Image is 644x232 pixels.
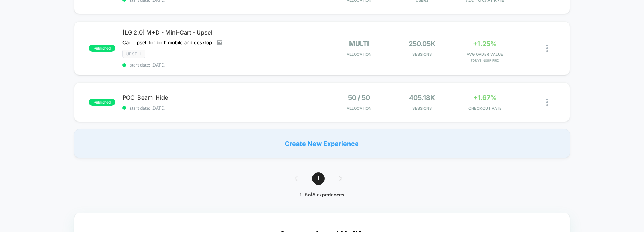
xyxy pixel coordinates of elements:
div: Create New Experience [74,129,570,158]
span: [LG 2.0] M+D - Mini-Cart - Upsell [122,29,322,36]
span: 405.18k [409,94,435,101]
span: Allocation [347,106,371,111]
img: close [546,99,548,106]
span: 250.05k [409,40,435,47]
span: start date: [DATE] [122,62,322,68]
span: multi [349,40,369,47]
span: published [89,99,115,106]
span: Sessions [392,106,451,111]
span: +1.67% [473,94,497,101]
span: Upsell [122,50,145,58]
span: 50 / 50 [348,94,370,101]
span: 1 [312,172,325,185]
div: 1 - 5 of 5 experiences [287,192,357,198]
span: AVG ORDER VALUE [455,52,515,57]
span: +1.25% [473,40,497,47]
span: CHECKOUT RATE [455,106,515,111]
span: for VT_NoUp_Pric [455,59,515,62]
span: start date: [DATE] [122,105,322,111]
span: Allocation [347,52,371,57]
span: POC_Beam_Hide [122,94,322,101]
img: close [546,45,548,52]
span: Cart Upsell for both mobile and desktop [122,40,212,45]
span: Sessions [392,52,451,57]
span: published [89,45,115,52]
